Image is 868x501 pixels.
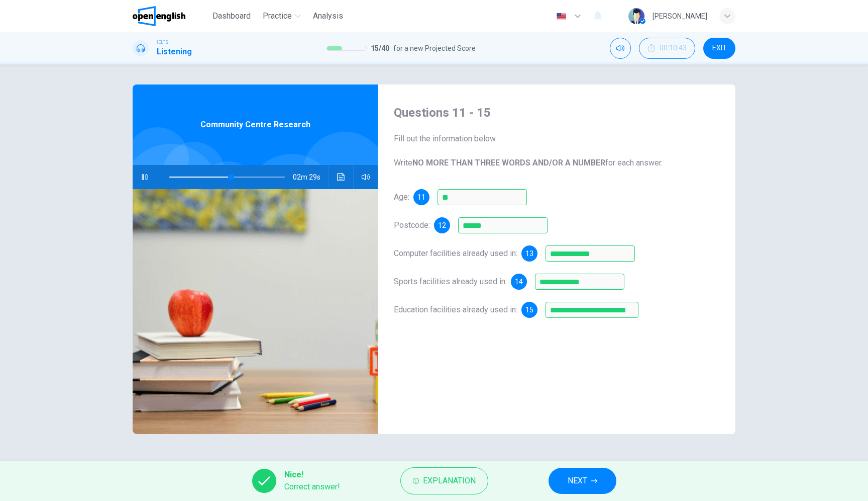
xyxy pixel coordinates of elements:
[309,7,347,25] button: Analysis
[157,39,168,46] span: IELTS
[333,165,349,189] button: Click to see the audio transcription
[412,158,605,168] b: NO MORE THAN THREE WORDS AND/OR A NUMBER
[546,302,638,318] input: college; further education college;
[525,306,533,313] span: 15
[438,222,446,229] span: 12
[394,192,409,202] span: Age:
[549,468,616,494] button: NEXT
[284,469,340,481] span: Nice!
[293,165,329,189] span: 02m 29s
[313,10,343,22] span: Analysis
[639,38,695,59] button: 00:10:43
[208,7,255,25] button: Dashboard
[394,277,507,286] span: Sports facilities already used in:
[628,8,644,24] img: Profile picture
[525,250,533,257] span: 13
[555,13,568,20] img: en
[263,10,292,22] span: Practice
[458,217,548,233] input: HA87UP
[438,189,527,205] input: 59; fifty nine;
[133,6,208,26] a: OpenEnglish logo
[371,42,389,54] span: 15 / 40
[394,248,517,258] span: Computer facilities already used in:
[610,38,631,59] div: Mute
[284,481,340,493] span: Correct answer!
[394,105,719,121] h4: Questions 11 - 15
[400,467,488,494] button: Explanation
[423,474,476,488] span: Explanation
[200,119,310,131] span: Community Centre Research
[546,245,635,262] input: library; local library;
[703,38,735,59] button: EXIT
[259,7,305,25] button: Practice
[417,194,425,201] span: 11
[133,189,378,434] img: Community Centre Research
[515,278,523,285] span: 14
[394,220,430,230] span: Postcode:
[712,44,727,52] span: EXIT
[639,38,695,59] div: Hide
[157,46,192,58] h1: Listening
[394,305,517,314] span: Education facilities already used in:
[535,274,624,290] input: swimming pool;
[568,474,587,488] span: NEXT
[394,133,719,169] span: Fill out the information below. Write for each answer.
[212,10,251,22] span: Dashboard
[133,6,185,26] img: OpenEnglish logo
[653,10,707,22] div: [PERSON_NAME]
[660,44,687,52] span: 00:10:43
[393,42,476,54] span: for a new Projected Score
